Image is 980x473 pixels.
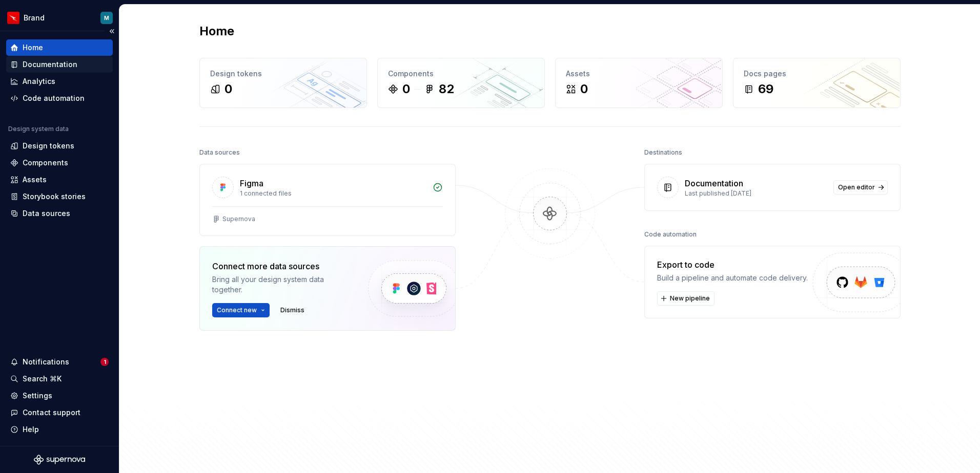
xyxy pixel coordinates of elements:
a: Docs pages69 [733,58,901,108]
div: Bring all your design system data together. [212,274,351,295]
a: Design tokens0 [199,58,367,108]
div: Design tokens [23,141,74,151]
a: Components082 [377,58,545,108]
div: 0 [580,81,588,97]
div: Assets [23,175,47,185]
div: Last published [DATE] [685,189,827,198]
span: Dismiss [280,306,304,314]
button: Connect new [212,303,270,317]
a: Assets0 [555,58,723,108]
div: Brand [24,13,45,23]
a: Design tokens [6,138,113,154]
div: Supernova [222,215,255,223]
div: Home [23,42,43,53]
span: Connect new [217,306,257,314]
span: 1 [100,358,109,366]
div: Components [388,69,534,79]
div: Documentation [23,59,77,70]
div: Code automation [23,93,85,103]
div: Connect more data sources [212,260,351,272]
a: Settings [6,388,113,404]
div: 0 [224,81,232,97]
div: Export to code [657,259,808,271]
div: 0 [402,81,410,97]
button: Notifications1 [6,354,113,370]
div: 69 [758,81,773,97]
div: Docs pages [744,69,890,79]
a: Open editor [833,180,888,195]
a: Assets [6,171,113,188]
div: 1 connected files [240,189,426,198]
div: Contact support [23,407,80,418]
button: New pipeline [657,291,714,306]
a: Storybook stories [6,188,113,205]
div: 82 [439,81,454,97]
div: M [104,14,109,22]
div: Assets [566,69,712,79]
button: Help [6,421,113,438]
button: Dismiss [276,303,309,317]
div: Documentation [685,177,743,189]
div: Analytics [23,76,55,87]
button: Contact support [6,404,113,421]
div: Data sources [199,145,240,160]
div: Destinations [644,145,682,160]
a: Documentation [6,56,113,73]
img: 6b187050-a3ed-48aa-8485-808e17fcee26.png [7,12,19,24]
svg: Supernova Logo [34,455,85,465]
div: Components [23,158,68,168]
div: Search ⌘K [23,374,62,384]
button: BrandM [2,7,117,29]
button: Search ⌘K [6,371,113,387]
div: Design system data [8,125,69,133]
div: Data sources [23,208,70,219]
span: New pipeline [670,294,710,303]
a: Data sources [6,205,113,222]
div: Notifications [23,357,69,367]
h2: Home [199,23,234,39]
div: Design tokens [210,69,356,79]
div: Code automation [644,227,697,242]
a: Home [6,39,113,56]
a: Analytics [6,73,113,90]
a: Code automation [6,90,113,106]
div: Help [23,424,39,435]
a: Figma1 connected filesSupernova [199,164,456,236]
div: Build a pipeline and automate code delivery. [657,273,808,283]
div: Settings [23,391,52,401]
div: Figma [240,177,263,189]
a: Components [6,155,113,171]
button: Collapse sidebar [105,24,119,38]
span: Open editor [838,183,875,191]
div: Storybook stories [23,191,86,202]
